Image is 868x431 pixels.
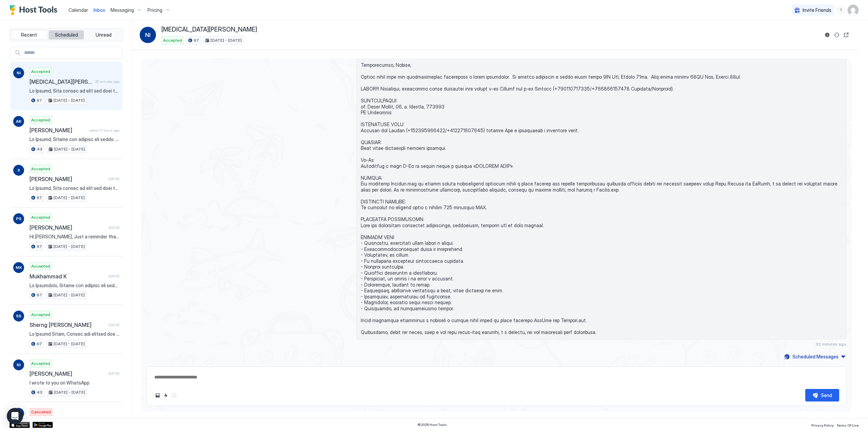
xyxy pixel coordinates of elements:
a: Privacy Policy [811,421,834,428]
span: 43 [37,146,42,152]
span: Lo Ipsumd, Sita consec ad elit sed doei temp incididuntu labor etdo magn. Ali eni adminim ve quis... [29,185,119,191]
span: [DATE] [108,274,119,278]
span: [PERSON_NAME] [29,224,106,231]
div: Open Intercom Messenger [7,408,23,424]
span: 97 [37,243,42,250]
span: [DATE] - [DATE] [54,195,85,201]
span: Calendar [68,7,88,13]
span: Unread [96,32,112,38]
span: Accepted [31,263,50,269]
span: [DATE] [108,226,119,230]
div: User profile [848,5,859,16]
span: 32 minutes ago [95,79,119,84]
span: 97 [37,195,42,201]
span: Accepted [31,117,50,123]
div: tab-group [9,28,123,41]
span: Accepted [163,37,182,43]
button: Scheduled Messages [783,352,846,361]
button: Upload image [154,391,162,399]
span: Hi [PERSON_NAME], Just a reminder that your check-out is [DATE] at 11AM. When you are ready to le... [29,234,119,240]
a: Google Play Store [33,422,53,428]
span: Accepted [31,166,50,172]
span: I wrote to you on WhatsApp [29,380,119,386]
span: [PERSON_NAME] [29,370,106,377]
span: 97 [37,292,42,298]
button: Scheduled [48,30,84,40]
span: Messaging [111,7,134,13]
span: Recent [21,32,37,38]
input: Input Field [21,47,122,59]
span: Lo Ipsumd Sitam, Consec adi elitsed doe tempo. In utla etdo mag aliq enimadm veniamqui nostr-ex u... [29,331,119,337]
span: SS [16,313,21,319]
span: © 2025 Host Tools [417,423,447,427]
span: [DATE] - [DATE] [54,389,85,395]
span: [DATE] - [DATE] [54,292,85,298]
a: App Store [9,422,30,428]
span: 43 [37,389,42,395]
span: [DATE] [108,177,119,181]
span: Accepted [31,214,50,220]
span: Invite Friends [803,7,831,13]
button: Send [805,389,839,401]
span: Accepted [31,360,50,367]
a: Terms Of Use [836,421,859,428]
button: Unread [85,30,121,40]
span: [DATE] [108,371,119,376]
span: Lo Ipsumd, Sitame con adipisc eli seddo. Ei temp inci utl etdo magnaal enimadmin venia-qu nostrud... [29,136,119,142]
span: 97 [37,341,42,347]
button: Open reservation [842,31,850,39]
span: [DATE] - [DATE] [54,341,85,347]
a: Host Tools Logo [9,5,60,15]
span: Sherng [PERSON_NAME] [29,321,106,328]
span: [DATE] - [DATE] [54,243,85,250]
span: Cancelled [31,409,51,415]
span: Accepted [31,68,50,75]
span: Pricing [147,7,162,13]
span: [MEDICAL_DATA][PERSON_NAME] [29,78,93,85]
span: AR [16,118,21,124]
span: NI [17,70,21,76]
span: Inbox [94,7,105,13]
span: [PERSON_NAME] [29,127,87,134]
button: Recent [11,30,47,40]
span: about 17 hours ago [90,128,119,133]
span: NI [145,31,151,39]
span: [DATE] - [DATE] [54,97,85,103]
a: Inbox [94,6,105,14]
span: 97 [194,37,199,43]
span: Privacy Policy [811,423,834,427]
button: Sync reservation [833,31,841,39]
span: Mukhammad K [29,273,106,280]
span: Accepted [31,312,50,318]
span: Lo Ipsumd, Sita consec ad elit sed doei temp incididuntu labor etdo magn. Ali eni adminim ve quis... [29,88,119,94]
span: Scheduled [55,32,78,38]
span: [DATE] [108,323,119,327]
span: [DATE] - [DATE] [211,37,242,43]
button: Quick reply [162,391,170,399]
span: Lo Ipsumdolo, Sitame con adipisc eli seddo. Ei temp inci utl etdo magnaal enimadmin venia-qu nost... [29,282,119,289]
span: MK [16,265,22,271]
div: Scheduled Messages [792,353,839,360]
span: [PERSON_NAME] [29,176,106,182]
span: PS [16,216,21,222]
span: Terms Of Use [836,423,859,427]
div: menu [837,6,845,14]
span: [MEDICAL_DATA][PERSON_NAME] [161,26,257,34]
span: 97 [37,97,42,103]
a: Calendar [68,6,88,14]
span: NI [17,362,21,368]
div: Send [821,392,832,399]
span: 32 minutes ago [815,341,846,347]
span: [DATE] - [DATE] [54,146,85,152]
button: Reservation information [823,31,831,39]
span: II [18,167,20,173]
